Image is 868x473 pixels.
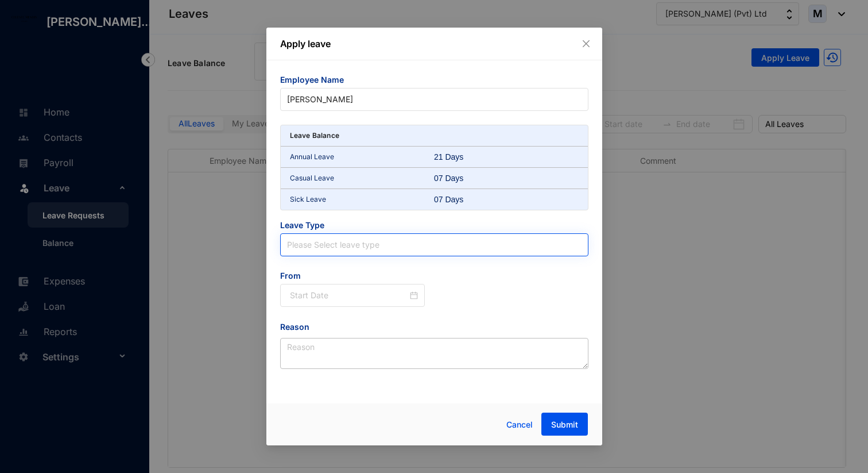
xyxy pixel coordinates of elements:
[434,151,482,163] div: 21 Days
[498,413,541,436] button: Cancel
[290,289,408,302] input: Start Date
[280,220,588,233] span: Leave Type
[280,37,588,51] p: Apply leave
[280,338,588,369] textarea: Reason
[280,74,588,88] span: Employee Name
[580,37,592,50] button: Close
[290,151,435,163] p: Annual Leave
[582,39,591,48] span: close
[434,194,482,205] div: 07 Days
[290,130,340,141] p: Leave Balance
[290,194,435,205] p: Sick Leave
[280,321,317,333] label: Reason
[506,418,533,431] span: Cancel
[551,419,578,430] span: Submit
[280,270,425,284] span: From
[434,172,482,184] div: 07 Days
[287,91,582,108] span: Celeste Mendis
[290,172,435,184] p: Casual Leave
[541,413,588,436] button: Submit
